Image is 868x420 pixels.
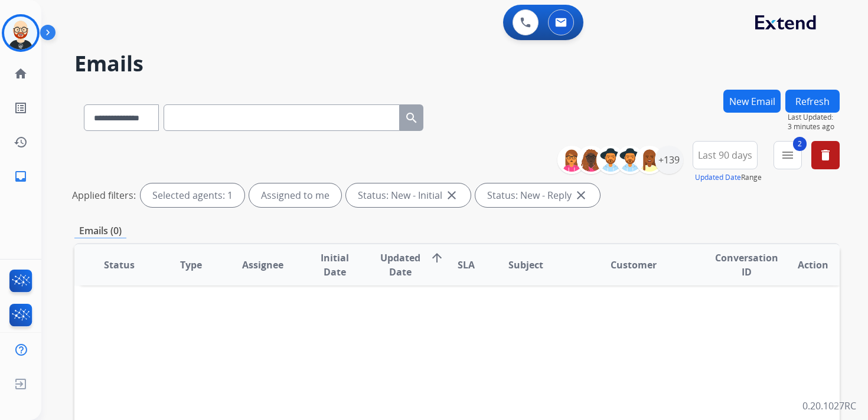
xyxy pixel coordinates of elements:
[242,258,283,272] span: Assignee
[380,251,420,279] span: Updated Date
[104,258,135,272] span: Status
[445,188,459,202] mat-icon: close
[14,169,28,183] mat-icon: inbox
[693,141,758,169] button: Last 90 days
[180,258,202,272] span: Type
[475,183,600,207] div: Status: New - Reply
[308,251,360,279] span: Initial Date
[72,188,136,202] p: Applied filters:
[698,153,752,157] span: Last 90 days
[14,101,28,115] mat-icon: list_alt
[4,17,37,50] img: avatar
[74,224,126,238] p: Emails (0)
[774,141,802,169] button: 2
[788,122,840,132] span: 3 minutes ago
[695,172,762,182] span: Range
[768,244,840,286] th: Action
[715,251,778,279] span: Conversation ID
[611,258,657,272] span: Customer
[695,173,741,182] button: Updated Date
[793,137,807,151] span: 2
[14,67,28,81] mat-icon: home
[723,90,781,113] button: New Email
[74,52,840,76] h2: Emails
[404,111,419,125] mat-icon: search
[818,148,833,162] mat-icon: delete
[458,258,475,272] span: SLA
[788,113,840,122] span: Last Updated:
[785,90,840,113] button: Refresh
[14,135,28,149] mat-icon: history
[430,251,444,265] mat-icon: arrow_upward
[781,148,795,162] mat-icon: menu
[249,183,341,207] div: Assigned to me
[346,183,471,207] div: Status: New - Initial
[508,258,543,272] span: Subject
[802,399,856,413] p: 0.20.1027RC
[574,188,588,202] mat-icon: close
[141,183,244,207] div: Selected agents: 1
[655,146,683,174] div: +139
